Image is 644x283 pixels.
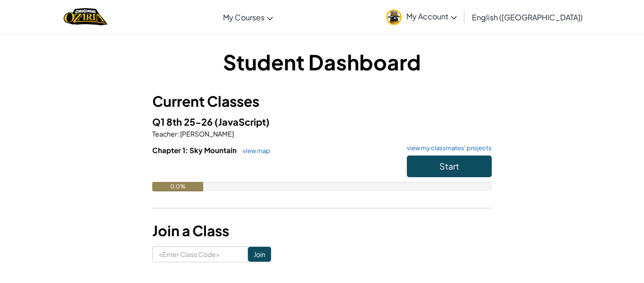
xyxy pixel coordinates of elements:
a: view map [238,147,270,154]
span: Teacher [152,129,177,138]
span: Start [439,161,459,172]
h1: Student Dashboard [152,47,492,77]
h3: Current Classes [152,91,492,112]
h3: Join a Class [152,220,492,241]
img: Home [64,7,107,26]
span: Q1 8th 25-26 [152,116,215,128]
span: [PERSON_NAME] [179,129,234,138]
div: 0.0% [152,182,203,191]
a: English ([GEOGRAPHIC_DATA]) [467,4,587,30]
span: My Courses [223,12,264,22]
a: My Courses [218,4,278,30]
span: : [177,129,179,138]
img: avatar [386,9,402,25]
span: English ([GEOGRAPHIC_DATA]) [472,12,583,22]
span: (JavaScript) [215,116,270,128]
input: <Enter Class Code> [152,246,248,262]
span: My Account [406,11,457,21]
a: Ozaria by CodeCombat logo [64,7,107,26]
a: My Account [381,2,462,32]
span: Chapter 1: Sky Mountain [152,146,238,154]
input: Join [248,247,271,262]
a: view my classmates' projects [402,145,492,151]
button: Start [407,155,492,177]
